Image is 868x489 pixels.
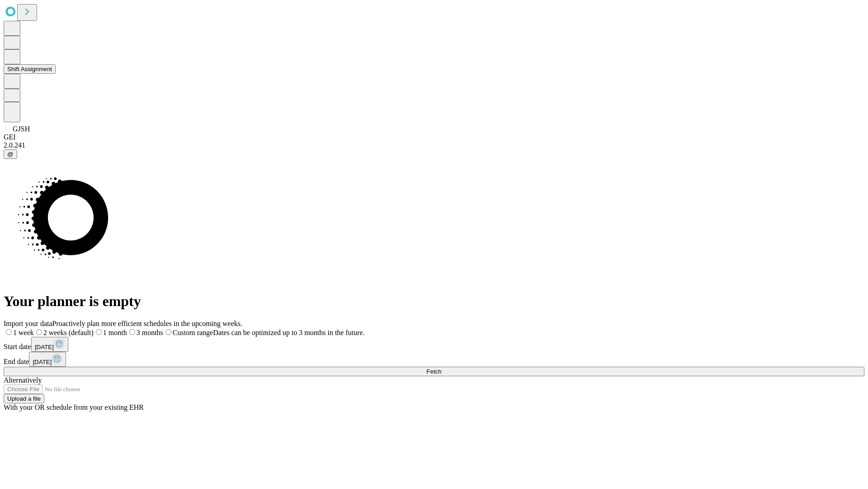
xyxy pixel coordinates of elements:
[4,293,864,310] h1: Your planner is empty
[165,329,171,335] input: Custom rangeDates can be optimized up to 3 months in the future.
[7,151,14,158] span: @
[43,329,94,336] span: 2 weeks (default)
[13,329,34,336] span: 1 week
[4,367,864,376] button: Fetch
[213,329,364,336] span: Dates can be optimized up to 3 months in the future.
[6,329,12,335] input: 1 week
[33,359,52,365] span: [DATE]
[129,329,135,335] input: 3 months
[4,133,864,141] div: GEI
[4,337,864,352] div: Start date
[4,64,56,74] button: Shift Assignment
[4,141,864,149] div: 2.0.241
[52,320,242,327] span: Proactively plan more efficient schedules in the upcoming weeks.
[96,329,102,335] input: 1 month
[426,368,441,375] span: Fetch
[35,344,54,350] span: [DATE]
[31,337,68,352] button: [DATE]
[4,352,864,367] div: End date
[173,329,213,336] span: Custom range
[4,320,52,327] span: Import your data
[4,394,44,403] button: Upload a file
[36,329,42,335] input: 2 weeks (default)
[103,329,127,336] span: 1 month
[4,149,17,159] button: @
[4,376,42,384] span: Alternatively
[137,329,163,336] span: 3 months
[13,125,30,133] span: GJSH
[29,352,66,367] button: [DATE]
[4,403,144,411] span: With your OR schedule from your existing EHR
